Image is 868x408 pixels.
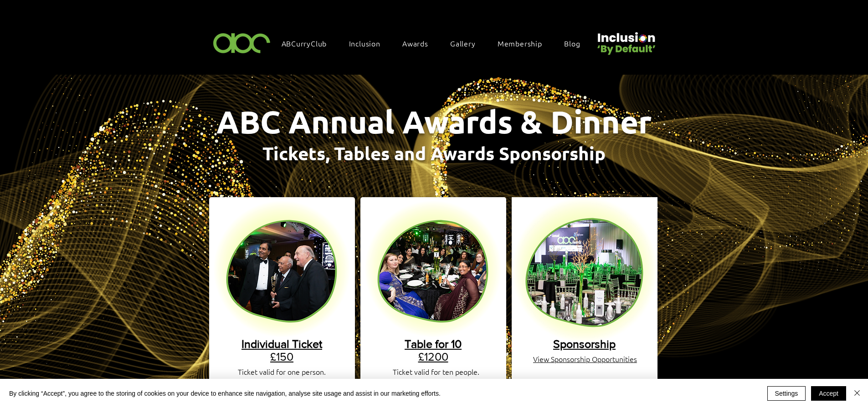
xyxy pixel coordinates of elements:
div: Inclusion [344,34,394,53]
button: Settings [767,386,806,401]
span: Membership [498,38,542,48]
nav: Site [277,34,594,53]
img: ABC AWARDS WEBSITE BACKGROUND BLOB (1).png [512,197,657,343]
a: Table for 10£1200 [405,337,462,363]
img: table ticket.png [365,200,502,337]
div: Awards [398,34,442,53]
a: Gallery [446,34,489,53]
a: View Sponsorship Opportunities [533,354,637,364]
span: Individual Ticket [241,337,322,350]
span: Ticket valid for one person. [238,367,326,377]
a: Sponsorship [553,337,616,350]
span: Table for 10 [405,337,462,350]
span: Blog [564,38,580,48]
button: Accept [811,386,846,401]
button: Close [852,386,863,401]
span: Gallery [450,38,476,48]
img: Untitled design (22).png [594,25,657,56]
span: ABCurryClub [282,38,327,48]
img: single ticket.png [213,200,350,337]
img: Close [852,388,863,398]
a: ABCurryClub [277,34,341,53]
span: Ticket valid for ten people. [393,367,479,377]
span: Awards [402,38,428,48]
a: Membership [493,34,556,53]
a: Individual Ticket£150 [241,337,322,363]
span: Inclusion [349,38,380,48]
img: ABC-Logo-Blank-Background-01-01-2.png [211,29,273,56]
span: By clicking “Accept”, you agree to the storing of cookies on your device to enhance site navigati... [9,389,441,398]
a: Blog [560,34,594,53]
span: ABC Annual Awards & Dinner [216,102,652,141]
span: Tickets, Tables and Awards Sponsorship [262,141,606,165]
